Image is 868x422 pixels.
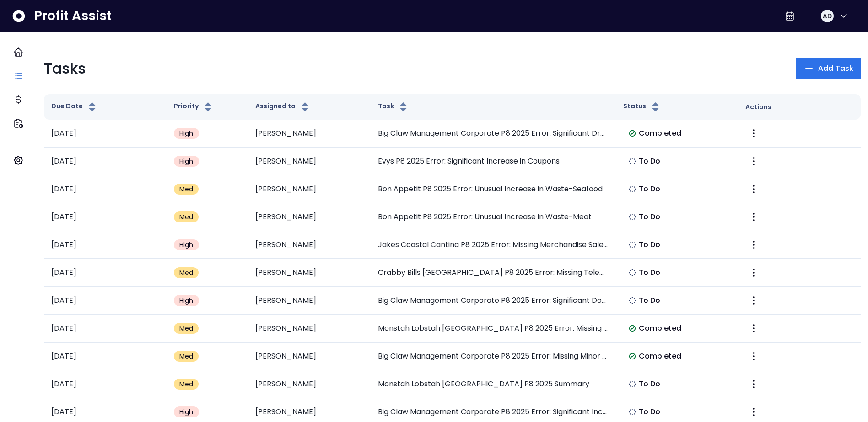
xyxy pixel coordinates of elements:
button: More [745,209,762,225]
span: Med [179,380,194,389]
span: To Do [639,184,661,195]
td: [DATE] [44,287,167,315]
span: Med [179,352,194,361]
img: Not yet Started [629,213,636,221]
button: More [745,125,762,142]
img: Completed [629,325,636,332]
span: Completed [639,351,682,362]
td: [DATE] [44,231,167,259]
img: Not yet Started [629,269,636,276]
td: [DATE] [44,175,167,203]
button: More [745,153,762,169]
td: Big Claw Management Corporate P8 2025 Error: Missing Minor Equipment Expense [371,343,616,370]
span: To Do [639,211,661,222]
td: [PERSON_NAME] [248,148,371,175]
td: Crabby Bills [GEOGRAPHIC_DATA] P8 2025 Error: Missing Telephone Service Expense [371,259,616,287]
td: [DATE] [44,343,167,370]
span: Completed [639,323,682,334]
span: To Do [639,406,661,417]
td: Bon Appetit P8 2025 Error: Unusual Increase in Waste-Meat [371,203,616,231]
span: Completed [639,128,682,139]
td: [PERSON_NAME] [248,343,371,370]
span: Med [179,268,194,277]
button: More [745,181,762,197]
td: Jakes Coastal Cantina P8 2025 Error: Missing Merchandise Sales in P8 [371,231,616,259]
button: Priority [174,101,214,112]
button: More [745,348,762,364]
td: [PERSON_NAME] [248,175,371,203]
span: High [179,407,194,417]
span: To Do [639,156,661,167]
td: [PERSON_NAME] [248,287,371,315]
img: Not yet Started [629,408,636,416]
span: High [179,129,194,138]
button: More [745,320,762,337]
button: Assigned to [255,101,311,112]
img: Not yet Started [629,380,636,388]
td: [PERSON_NAME] [248,203,371,231]
td: [DATE] [44,370,167,398]
img: Completed [629,353,636,360]
span: To Do [639,379,661,390]
span: High [179,296,194,305]
td: Big Claw Management Corporate P8 2025 Error: Significant Drop in Natural Gas Expense [371,120,616,148]
span: Add Task [818,63,853,74]
td: [PERSON_NAME] [248,370,371,398]
button: More [745,237,762,253]
span: To Do [639,267,661,278]
img: Completed [629,130,636,137]
button: More [745,264,762,281]
td: Monstah Lobstah [GEOGRAPHIC_DATA] P8 2025 Error: Missing Plumbing Expense [371,315,616,343]
span: Med [179,324,194,333]
span: AD [823,11,832,21]
img: Not yet Started [629,158,636,165]
button: Due Date [51,101,98,112]
button: Add Task [796,58,861,79]
td: [DATE] [44,203,167,231]
p: Tasks [44,58,86,79]
button: Status [623,101,661,112]
td: Monstah Lobstah [GEOGRAPHIC_DATA] P8 2025 Summary [371,370,616,398]
span: To Do [639,239,661,250]
td: Evys P8 2025 Error: Significant Increase in Coupons [371,148,616,175]
td: [PERSON_NAME] [248,231,371,259]
td: Big Claw Management Corporate P8 2025 Error: Significant Decrease in Workmans Comp [371,287,616,315]
button: More [745,292,762,309]
span: To Do [639,295,661,306]
button: More [745,404,762,420]
td: [DATE] [44,315,167,343]
span: Med [179,212,194,222]
img: Not yet Started [629,297,636,304]
td: [PERSON_NAME] [248,259,371,287]
button: Task [378,101,409,112]
span: High [179,240,194,249]
span: Med [179,185,194,194]
th: Actions [738,94,861,120]
td: [PERSON_NAME] [248,120,371,148]
span: High [179,157,194,166]
td: [DATE] [44,259,167,287]
td: [DATE] [44,120,167,148]
span: Profit Assist [34,8,112,24]
td: [DATE] [44,148,167,175]
td: [PERSON_NAME] [248,315,371,343]
img: Not yet Started [629,185,636,193]
button: More [745,376,762,392]
td: Bon Appetit P8 2025 Error: Unusual Increase in Waste-Seafood [371,175,616,203]
img: Not yet Started [629,241,636,248]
